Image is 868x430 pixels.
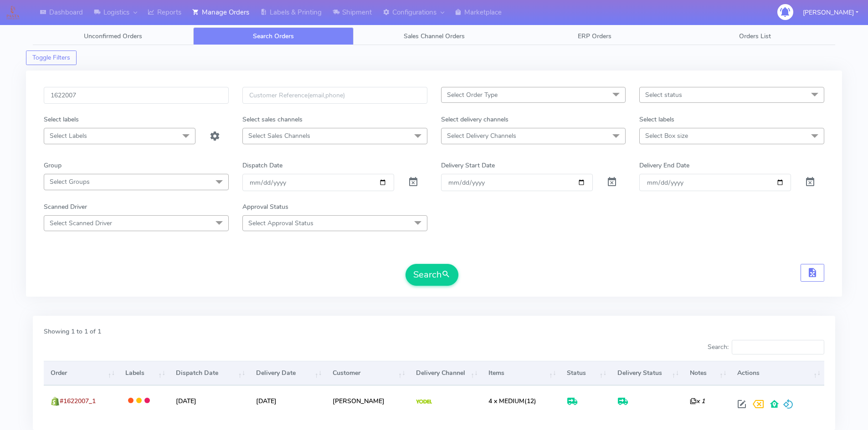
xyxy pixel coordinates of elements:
[683,361,730,385] th: Notes: activate to sort column ascending
[253,32,294,40] span: Search Orders
[44,202,87,212] label: Scanned Driver
[44,327,101,336] label: Showing 1 to 1 of 1
[732,340,824,354] input: Search:
[409,361,482,385] th: Delivery Channel: activate to sort column ascending
[50,132,87,140] span: Select Labels
[441,161,495,170] label: Delivery Start Date
[248,219,313,228] span: Select Approval Status
[44,161,62,170] label: Group
[44,87,229,104] input: Order Id
[560,361,611,385] th: Status: activate to sort column ascending
[645,132,688,140] span: Select Box size
[488,397,536,405] span: (12)
[325,361,409,385] th: Customer: activate to sort column ascending
[645,91,682,99] span: Select status
[488,397,524,405] span: 4 x MEDIUM
[639,161,689,170] label: Delivery End Date
[249,361,326,385] th: Delivery Date: activate to sort column ascending
[639,115,674,124] label: Select labels
[610,361,683,385] th: Delivery Status: activate to sort column ascending
[242,161,282,170] label: Dispatch Date
[44,115,79,124] label: Select labels
[26,51,77,65] button: Toggle Filters
[325,385,409,416] td: [PERSON_NAME]
[50,177,90,186] span: Select Groups
[690,397,705,405] i: x 1
[482,361,560,385] th: Items: activate to sort column ascending
[708,340,824,354] label: Search:
[796,3,865,22] button: [PERSON_NAME]
[33,27,835,45] ul: Tabs
[739,32,771,40] span: Orders List
[447,91,498,99] span: Select Order Type
[44,361,118,385] th: Order: activate to sort column ascending
[51,397,60,406] img: shopify.png
[60,397,96,405] span: #1622007_1
[242,202,288,212] label: Approval Status
[84,32,142,40] span: Unconfirmed Orders
[50,219,112,228] span: Select Scanned Driver
[242,115,303,124] label: Select sales channels
[118,361,169,385] th: Labels: activate to sort column ascending
[242,87,427,104] input: Customer Reference(email,phone)
[248,132,310,140] span: Select Sales Channels
[169,385,249,416] td: [DATE]
[169,361,249,385] th: Dispatch Date: activate to sort column ascending
[416,400,432,404] img: Yodel
[578,32,611,40] span: ERP Orders
[404,32,465,40] span: Sales Channel Orders
[249,385,326,416] td: [DATE]
[441,115,508,124] label: Select delivery channels
[406,264,458,286] button: Search
[730,361,824,385] th: Actions: activate to sort column ascending
[447,132,516,140] span: Select Delivery Channels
